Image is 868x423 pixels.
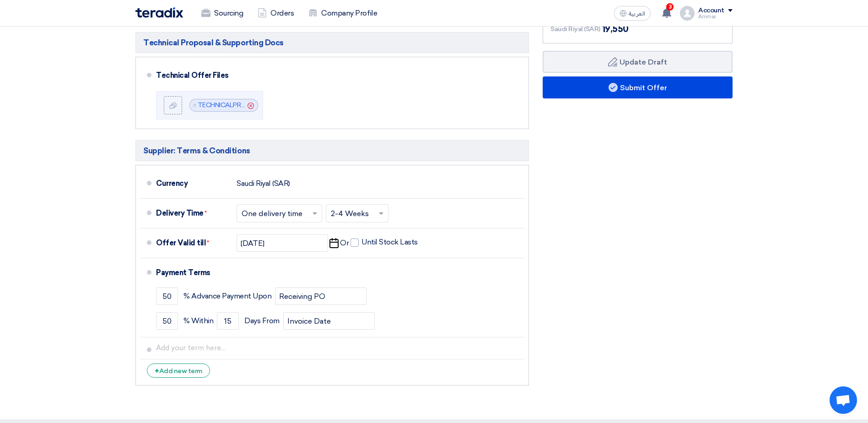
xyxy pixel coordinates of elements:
[147,363,210,378] div: Add new term
[183,292,271,301] span: % Advance Payment Upon
[550,24,600,34] span: Saudi Riyal (SAR)
[680,6,695,21] img: profile_test.png
[156,262,514,284] div: Payment Terms
[250,3,301,23] a: Orders
[602,22,629,36] span: 19,550
[194,3,250,23] a: Sourcing
[830,386,857,414] a: Open chat
[156,202,229,224] div: Delivery Time
[155,367,159,375] span: +
[698,7,724,15] div: Account
[198,101,338,109] a: TECHNICALPROPOSALJR_1756724034082.pdf
[666,3,674,11] span: 3
[350,238,418,247] label: Until Stock Lasts
[156,287,178,305] input: payment-term-1
[698,14,733,19] div: Ammar
[283,312,375,330] input: payment-term-2
[156,312,178,330] input: payment-term-2
[156,65,514,87] div: Technical Offer Files
[156,339,521,357] input: Add your term here...
[135,7,183,18] img: Teradix logo
[217,312,239,330] input: payment-term-2
[244,316,280,325] span: Days From
[301,3,384,23] a: Company Profile
[156,232,229,254] div: Offer Valid till
[183,316,213,325] span: % Within
[340,239,349,248] span: Or
[237,234,328,252] input: yyyy-mm-dd
[543,76,733,98] button: Submit Offer
[543,51,733,73] button: Update Draft
[614,6,651,21] button: العربية
[135,140,529,161] h5: Supplier: Terms & Conditions
[135,32,529,53] h5: Technical Proposal & Supporting Docs
[237,175,290,192] div: Saudi Riyal (SAR)
[629,11,645,17] span: العربية
[275,287,367,305] input: payment-term-2
[156,173,229,195] div: Currency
